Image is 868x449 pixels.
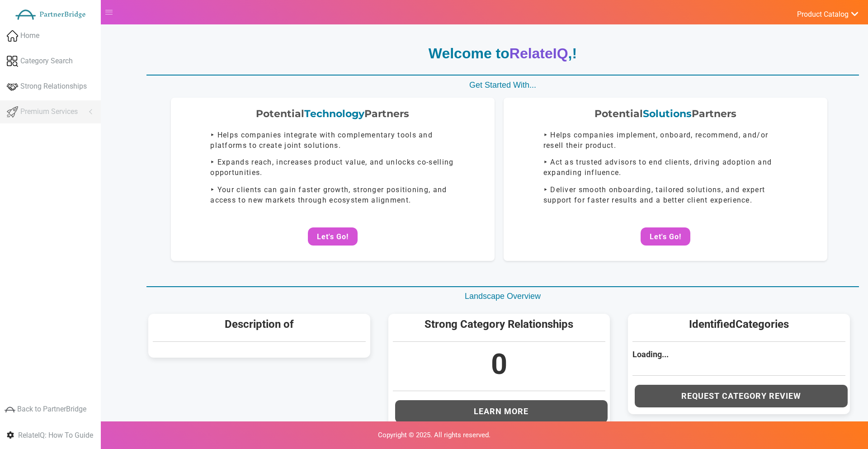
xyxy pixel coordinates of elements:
span: RelateIQ [509,45,568,61]
span: RelateIQ: How To Guide [18,431,93,440]
p: ‣ Expands reach, increases product value, and unlocks co-selling opportunities. [210,157,455,178]
span: Category Search [20,56,73,66]
div: Potential Partners [513,107,818,121]
span: Technology [304,108,364,120]
span: Get Started With... [469,80,536,90]
span: Back to PartnerBridge [17,405,86,413]
h5: Identified Categories [632,318,845,330]
img: greyIcon.png [5,404,15,415]
button: Let's Go! [308,227,358,246]
span: Home [20,31,39,41]
p: ‣ Your clients can gain faster growth, stronger positioning, and access to new markets through ec... [210,185,455,206]
button: Request Category Review [635,385,848,407]
p: Copyright © 2025. All rights reserved. [7,430,861,440]
a: Product Catalog [787,8,859,20]
h5: Strong Category Relationships [393,318,606,330]
p: ‣ Helps companies integrate with complementary tools and platforms to create joint solutions. [210,130,455,151]
span: Landscape Overview [465,292,541,301]
span: Product Catalog [797,10,849,19]
button: Let's Go! [641,227,690,246]
div: Potential Partners [180,107,486,121]
strong: Welcome to , ! [429,45,577,61]
p: ‣ Act as trusted advisors to end clients, driving adoption and expanding influence. [543,157,788,178]
span: Solutions [643,108,692,120]
span: 0 [491,348,507,381]
p: ‣ Helps companies implement, onboard, recommend, and/or resell their product. [543,130,788,151]
button: Learn More [395,400,608,423]
p: ‣ Deliver smooth onboarding, tailored solutions, and expert support for faster results and a bett... [543,185,788,206]
h5: Description of [153,318,366,330]
div: Loading... [632,349,845,360]
span: Strong Relationships [20,81,87,92]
